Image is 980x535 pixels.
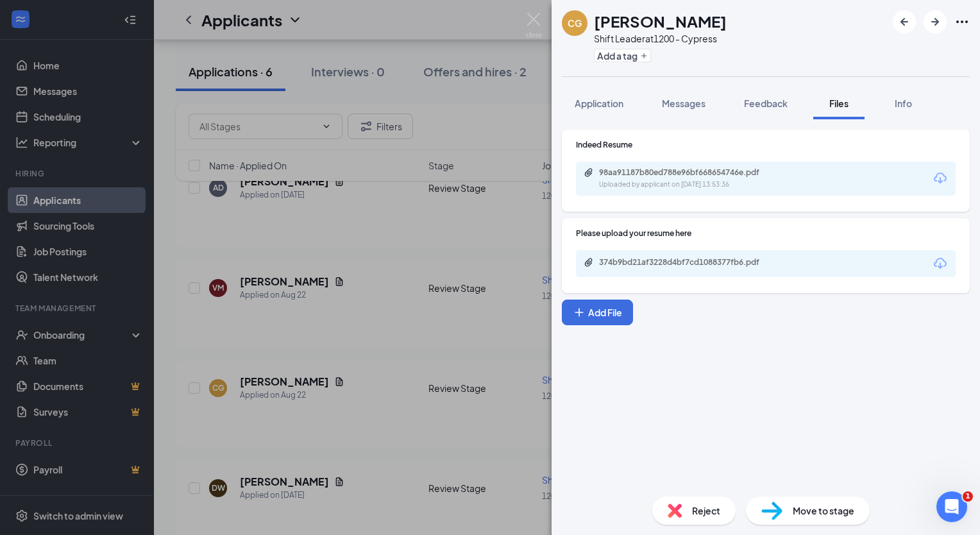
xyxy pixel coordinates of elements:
div: Indeed Resume [576,139,956,150]
span: Reject [692,504,720,518]
button: ArrowLeftNew [893,10,916,33]
span: Files [829,98,849,109]
span: Application [575,98,623,109]
svg: Download [933,171,948,186]
div: 98aa91187b80ed788e96bf668654746e.pdf [599,167,779,178]
svg: Paperclip [584,167,594,178]
a: Paperclip374b9bd21af3228d4bf7cd1088377fb6.pdf [584,257,791,269]
svg: Plus [640,52,648,60]
svg: Download [933,256,948,271]
span: Info [895,98,912,109]
button: Add FilePlus [562,300,633,325]
span: Feedback [744,98,788,109]
svg: Ellipses [954,14,970,30]
div: Uploaded by applicant on [DATE] 13:53:36 [599,180,791,190]
button: PlusAdd a tag [594,49,651,62]
div: CG [568,17,582,30]
svg: ArrowLeftNew [897,14,912,30]
svg: ArrowRight [927,14,943,30]
h1: [PERSON_NAME] [594,10,727,32]
span: Move to stage [793,504,854,518]
svg: Paperclip [584,257,594,267]
button: ArrowRight [924,10,947,33]
div: Shift Leader at 1200 - Cypress [594,32,727,45]
span: 1 [963,491,973,502]
a: Paperclip98aa91187b80ed788e96bf668654746e.pdfUploaded by applicant on [DATE] 13:53:36 [584,167,791,190]
iframe: Intercom live chat [936,491,967,522]
div: 374b9bd21af3228d4bf7cd1088377fb6.pdf [599,257,779,267]
span: Messages [662,98,705,109]
svg: Plus [573,306,586,319]
div: Please upload your resume here [576,228,956,239]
